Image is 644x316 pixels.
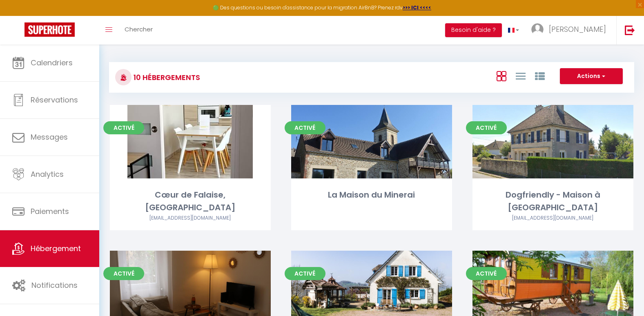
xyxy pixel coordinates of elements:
span: Activé [285,121,325,134]
span: Activé [285,267,325,280]
span: Activé [103,121,144,134]
a: >>> ICI <<<< [403,4,431,11]
div: Airbnb [110,214,271,222]
a: ... [PERSON_NAME] [525,16,616,45]
img: ... [531,23,544,36]
span: Messages [31,132,68,142]
button: Besoin d'aide ? [445,23,502,37]
span: Activé [466,267,507,280]
div: La Maison du Minerai [291,189,452,201]
div: Dogfriendly - Maison à [GEOGRAPHIC_DATA] [472,189,633,214]
span: Analytics [31,169,64,179]
span: Paiements [31,206,69,216]
a: Vue par Groupe [535,69,545,82]
img: logout [625,25,635,35]
span: Activé [466,121,507,134]
h3: 10 Hébergements [131,68,200,87]
div: Cœur de Falaise, [GEOGRAPHIC_DATA] [110,189,271,214]
a: Vue en Box [497,69,506,82]
a: Chercher [118,16,159,45]
a: Vue en Liste [516,69,526,82]
span: Hébergement [31,243,81,254]
button: Actions [560,68,623,85]
span: [PERSON_NAME] [549,24,606,34]
span: Réservations [31,95,78,105]
span: Notifications [31,280,78,290]
div: Airbnb [472,214,633,222]
span: Calendriers [31,58,73,68]
img: Super Booking [25,22,75,37]
span: Activé [103,267,144,280]
span: Chercher [125,25,153,33]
